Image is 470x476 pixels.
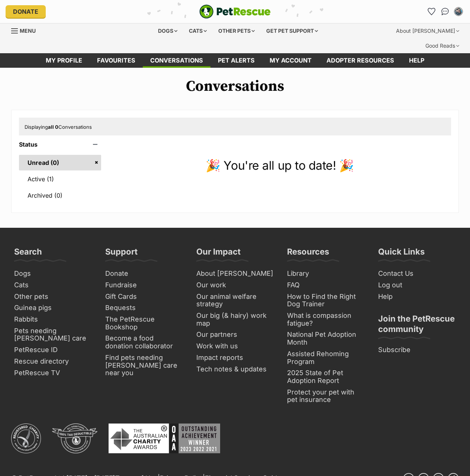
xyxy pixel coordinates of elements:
[25,124,92,130] span: Displaying Conversations
[48,124,58,130] strong: all 0
[193,291,277,310] a: Our animal welfare strategy
[153,23,183,38] div: Dogs
[11,325,95,344] a: Pets needing [PERSON_NAME] care
[193,279,277,291] a: Our work
[193,352,277,364] a: Impact reports
[11,367,95,379] a: PetRescue TV
[102,291,186,303] a: Gift Cards
[11,302,95,314] a: Guinea pigs
[109,157,451,175] p: 🎉 You're all up to date! 🎉
[213,23,260,38] div: Other pets
[11,291,95,303] a: Other pets
[284,291,368,310] a: How to Find the Right Dog Trainer
[19,155,101,170] a: Unread (0)
[402,53,432,68] a: Help
[11,279,95,291] a: Cats
[52,424,97,453] img: DGR
[19,141,101,148] header: Status
[105,246,138,261] h3: Support
[261,23,323,38] div: Get pet support
[284,279,368,291] a: FAQ
[378,313,456,339] h3: Join the PetRescue community
[11,268,95,279] a: Dogs
[375,291,459,303] a: Help
[184,23,212,38] div: Cats
[196,246,241,261] h3: Our Impact
[11,23,41,37] a: Menu
[375,279,459,291] a: Log out
[199,4,271,19] img: logo-e224e6f780fb5917bec1dbf3a21bbac754714ae5b6737aabdf751b685950b380.svg
[193,341,277,352] a: Work with us
[284,367,368,386] a: 2025 State of Pet Adoption Report
[378,246,425,261] h3: Quick Links
[391,23,464,38] div: About [PERSON_NAME]
[193,268,277,279] a: About [PERSON_NAME]
[143,53,210,68] a: conversations
[102,268,186,279] a: Donate
[11,356,95,367] a: Rescue directory
[284,348,368,367] a: Assisted Rehoming Program
[102,279,186,291] a: Fundraise
[19,188,101,203] a: Archived (0)
[193,310,277,329] a: Our big (& hairy) work map
[453,6,464,17] button: My account
[90,53,143,68] a: Favourites
[102,302,186,314] a: Bequests
[102,314,186,333] a: The PetRescue Bookshop
[19,171,101,187] a: Active (1)
[199,4,271,19] a: PetRescue
[102,333,186,352] a: Become a food donation collaborator
[284,310,368,329] a: What is compassion fatigue?
[284,387,368,406] a: Protect your pet with pet insurance
[102,352,186,379] a: Find pets needing [PERSON_NAME] care near you
[426,6,464,17] ul: Account quick links
[193,329,277,341] a: Our partners
[319,53,402,68] a: Adopter resources
[210,53,262,68] a: Pet alerts
[14,246,42,261] h3: Search
[287,246,329,261] h3: Resources
[38,53,90,68] a: My profile
[439,6,451,17] a: Conversations
[284,329,368,348] a: National Pet Adoption Month
[262,53,319,68] a: My account
[426,6,438,17] a: Favourites
[375,268,459,279] a: Contact Us
[284,268,368,279] a: Library
[109,424,220,453] img: Australian Charity Awards - Outstanding Achievement Winner 2023 - 2022 - 2021
[11,424,41,453] img: ACNC
[11,314,95,325] a: Rabbits
[420,38,464,53] div: Good Reads
[6,5,46,18] a: Donate
[455,8,462,15] img: Madison Boyce profile pic
[193,364,277,375] a: Tech notes & updates
[441,8,449,15] img: chat-41dd97257d64d25036548639549fe6c8038ab92f7586957e7f3b1b290dea8141.svg
[20,28,36,34] span: Menu
[375,344,459,356] a: Subscribe
[11,344,95,356] a: PetRescue ID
